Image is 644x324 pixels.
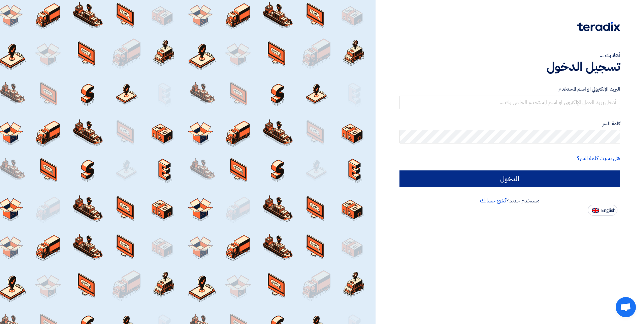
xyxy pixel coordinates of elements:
[399,170,620,187] input: الدخول
[577,22,620,31] img: Teradix logo
[399,85,620,93] label: البريد الإلكتروني او اسم المستخدم
[399,59,620,74] h1: تسجيل الدخول
[588,205,617,216] button: English
[577,154,620,162] a: هل نسيت كلمة السر؟
[399,51,620,59] div: أهلا بك ...
[399,96,620,109] input: أدخل بريد العمل الإلكتروني او اسم المستخدم الخاص بك ...
[399,197,620,205] div: مستخدم جديد؟
[601,208,615,213] span: English
[480,197,507,205] a: أنشئ حسابك
[592,208,599,213] img: en-US.png
[616,297,636,317] div: Open chat
[399,120,620,128] label: كلمة السر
